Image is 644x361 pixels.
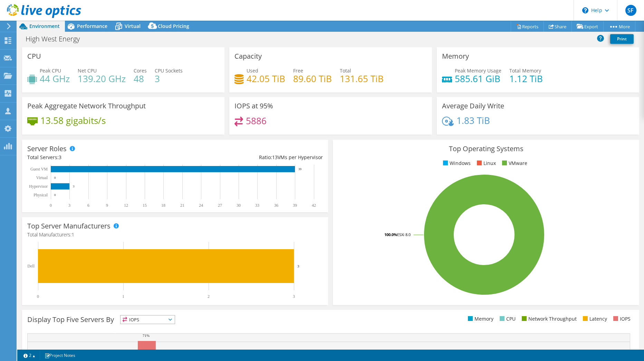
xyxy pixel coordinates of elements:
[27,145,67,153] h3: Server Roles
[293,67,303,74] span: Free
[218,203,222,208] text: 27
[155,75,183,82] h4: 3
[246,117,267,125] h4: 5886
[498,315,516,323] li: CPU
[456,117,490,124] h4: 1.83 TiB
[247,67,258,74] span: Used
[509,67,541,74] span: Total Memory
[134,75,147,82] h4: 48
[509,75,543,82] h4: 1.12 TiB
[442,102,504,110] h3: Average Daily Write
[442,52,469,60] h3: Memory
[234,102,273,110] h3: IOPS at 95%
[582,7,588,13] svg: \n
[237,203,241,208] text: 30
[544,21,572,32] a: Share
[625,5,636,16] span: SF
[255,203,259,208] text: 33
[247,75,285,82] h4: 42.05 TiB
[297,264,299,268] text: 3
[293,203,297,208] text: 39
[40,351,80,360] a: Project Notes
[40,117,106,124] h4: 13.58 gigabits/s
[581,315,607,323] li: Latency
[312,203,316,208] text: 42
[571,21,604,32] a: Export
[340,67,351,74] span: Total
[455,67,501,74] span: Peak Memory Usage
[475,159,496,167] li: Linux
[77,23,107,29] span: Performance
[466,315,493,323] li: Memory
[603,21,635,32] a: More
[19,351,40,360] a: 2
[199,203,203,208] text: 24
[73,185,75,188] text: 3
[293,294,295,299] text: 3
[59,154,61,160] span: 3
[234,52,262,60] h3: Capacity
[612,315,631,323] li: IOPS
[397,232,411,237] tspan: ESXi 8.0
[384,232,397,237] tspan: 100.0%
[158,23,189,29] span: Cloud Pricing
[27,222,110,230] h3: Top Server Manufacturers
[27,102,146,110] h3: Peak Aggregate Network Throughput
[338,145,634,153] h3: Top Operating Systems
[298,167,302,171] text: 39
[274,203,278,208] text: 36
[455,75,501,82] h4: 585.61 GiB
[134,67,147,74] span: Cores
[68,203,70,208] text: 3
[30,167,48,172] text: Guest VM
[122,294,124,299] text: 1
[340,75,384,82] h4: 131.65 TiB
[143,333,150,338] text: 71%
[175,154,323,161] div: Ratio: VMs per Hypervisor
[37,294,39,299] text: 0
[78,67,97,74] span: Net CPU
[78,75,126,82] h4: 139.20 GHz
[33,193,48,197] text: Physical
[71,231,74,238] span: 1
[124,203,128,208] text: 12
[208,294,210,299] text: 2
[54,176,56,179] text: 0
[441,159,471,167] li: Windows
[29,23,60,29] span: Environment
[27,52,41,60] h3: CPU
[27,154,175,161] div: Total Servers:
[610,34,634,44] a: Print
[40,67,61,74] span: Peak CPU
[511,21,544,32] a: Reports
[22,35,90,43] h1: High West Energy
[143,203,147,208] text: 15
[520,315,577,323] li: Network Throughput
[106,203,108,208] text: 9
[293,75,332,82] h4: 89.60 TiB
[87,203,89,208] text: 6
[272,154,278,160] span: 13
[500,159,527,167] li: VMware
[29,184,48,189] text: Hypervisor
[27,264,35,269] text: Dell
[180,203,184,208] text: 21
[125,23,141,29] span: Virtual
[155,67,183,74] span: CPU Sockets
[161,203,165,208] text: 18
[27,231,323,238] h4: Total Manufacturers:
[54,193,56,197] text: 0
[40,75,70,82] h4: 44 GHz
[121,315,175,324] span: IOPS
[50,203,52,208] text: 0
[36,175,48,180] text: Virtual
